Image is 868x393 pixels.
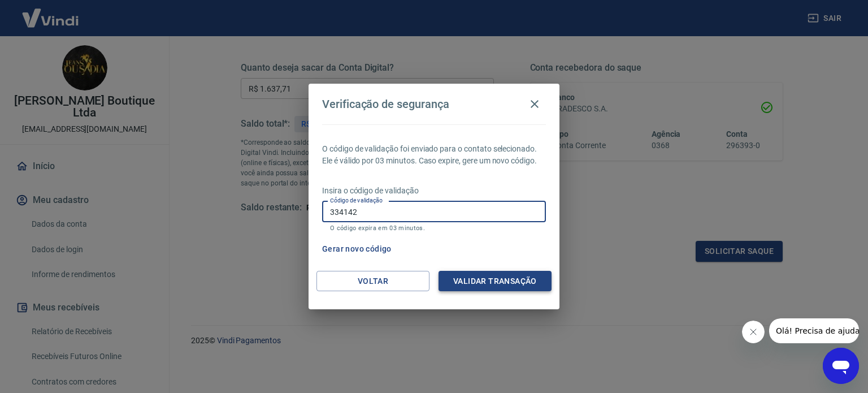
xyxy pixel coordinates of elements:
button: Validar transação [439,271,552,292]
iframe: Botão para abrir a janela de mensagens [823,348,859,384]
iframe: Mensagem da empresa [769,318,859,343]
button: Gerar novo código [318,239,396,260]
p: O código expira em 03 minutos. [330,224,538,232]
p: Insira o código de validação [322,185,546,197]
iframe: Fechar mensagem [742,321,765,343]
h4: Verificação de segurança [322,97,449,111]
label: Código de validação [330,196,383,205]
p: O código de validação foi enviado para o contato selecionado. Ele é válido por 03 minutos. Caso e... [322,143,546,167]
span: Olá! Precisa de ajuda? [7,8,95,17]
button: Voltar [316,271,429,292]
